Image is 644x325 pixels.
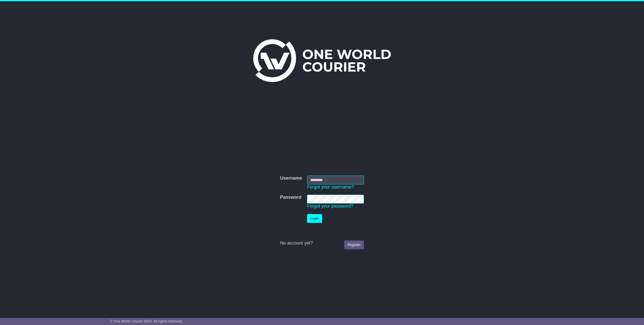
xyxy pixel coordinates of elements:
[253,39,391,82] img: One World
[280,195,301,200] label: Password
[307,204,353,209] a: Forgot your password?
[307,214,322,223] button: Login
[280,176,302,181] label: Username
[110,319,183,323] span: © One World Courier 2025. All rights reserved.
[344,240,364,249] a: Register
[280,240,364,246] div: No account yet?
[307,184,354,189] a: Forgot your username?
